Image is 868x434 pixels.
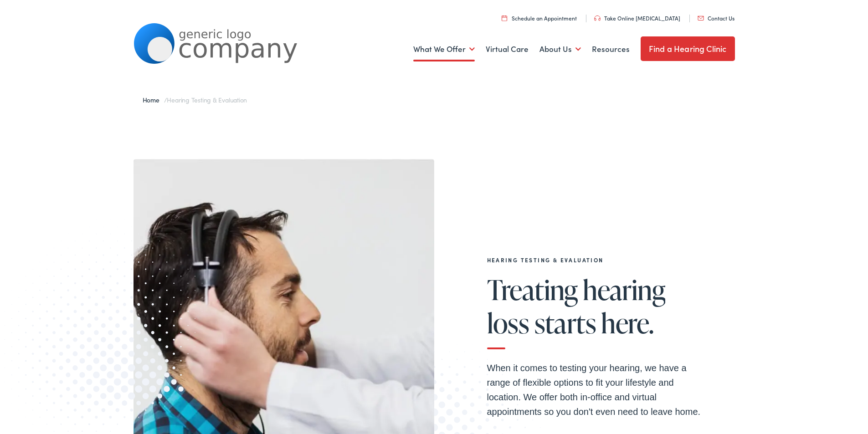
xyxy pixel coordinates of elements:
span: loss [487,308,529,338]
p: When it comes to testing your hearing, we have a range of flexible options to fit your lifestyle ... [487,361,706,419]
a: Resources [592,32,630,66]
h2: Hearing Testing & Evaluation [487,257,706,263]
a: About Us [539,32,581,66]
a: Virtual Care [486,32,529,66]
a: Find a Hearing Clinic [641,36,735,61]
span: here. [601,308,653,338]
span: hearing [583,275,665,305]
img: utility icon [594,15,601,21]
img: utility icon [698,16,704,20]
a: Contact Us [698,14,734,22]
span: Hearing Testing & Evaluation [167,95,247,104]
a: Schedule an Appointment [502,14,577,22]
a: Take Online [MEDICAL_DATA] [594,14,680,22]
a: Home [143,95,164,104]
span: / [143,95,247,104]
img: utility icon [502,15,507,21]
span: Treating [487,275,578,305]
span: starts [534,308,596,338]
a: What We Offer [413,32,475,66]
